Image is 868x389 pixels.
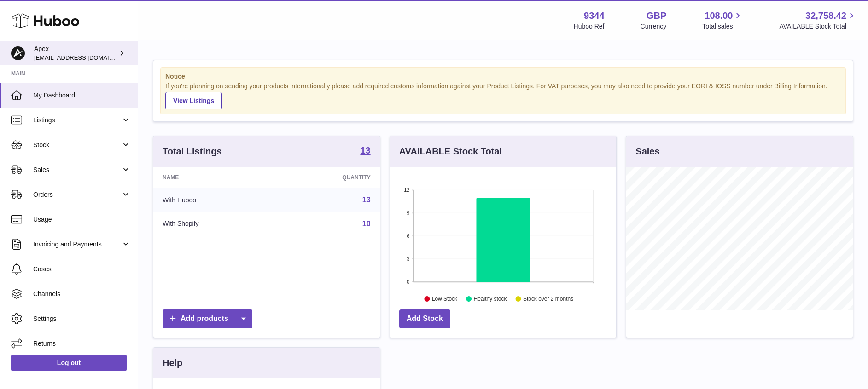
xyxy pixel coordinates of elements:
span: Orders [33,190,121,199]
a: 13 [360,146,370,157]
div: Currency [641,22,667,31]
strong: Notice [165,72,841,81]
span: Channels [33,290,131,298]
span: Usage [33,215,131,224]
strong: GBP [647,10,666,22]
text: 6 [407,233,409,239]
a: 10 [362,220,371,228]
span: Cases [33,265,131,274]
h3: Total Listings [163,145,222,158]
a: 13 [362,196,371,204]
span: Total sales [702,22,743,31]
span: Settings [33,315,131,323]
span: Sales [33,166,121,174]
span: [EMAIL_ADDRESS][DOMAIN_NAME] [34,54,135,61]
span: 108.00 [705,10,733,22]
div: If you're planning on sending your products internationally please add required customs informati... [165,82,841,109]
a: 108.00 Total sales [702,10,743,31]
div: Apex [34,45,117,62]
a: View Listings [165,92,222,109]
a: Add Stock [399,309,450,328]
span: 32,758.42 [805,10,846,22]
span: AVAILABLE Stock Total [779,22,857,31]
text: 3 [407,256,409,262]
text: 12 [404,187,409,193]
span: Stock [33,141,121,149]
a: 32,758.42 AVAILABLE Stock Total [779,10,857,31]
td: With Huboo [153,188,275,212]
img: internalAdmin-9344@internal.huboo.com [11,46,25,60]
text: 0 [407,279,409,285]
h3: Help [163,357,182,369]
span: My Dashboard [33,91,131,100]
th: Name [153,167,275,188]
span: Invoicing and Payments [33,240,121,249]
td: With Shopify [153,212,275,236]
strong: 13 [360,146,370,155]
span: Returns [33,339,131,348]
h3: Sales [635,145,659,158]
strong: 9344 [584,10,605,22]
text: 9 [407,210,409,216]
text: Healthy stock [473,296,507,302]
text: Low Stock [432,296,458,302]
h3: AVAILABLE Stock Total [399,145,502,158]
text: Stock over 2 months [523,296,573,302]
div: Huboo Ref [574,22,605,31]
a: Log out [11,355,127,371]
a: Add products [163,309,252,328]
th: Quantity [275,167,380,188]
span: Listings [33,116,121,125]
